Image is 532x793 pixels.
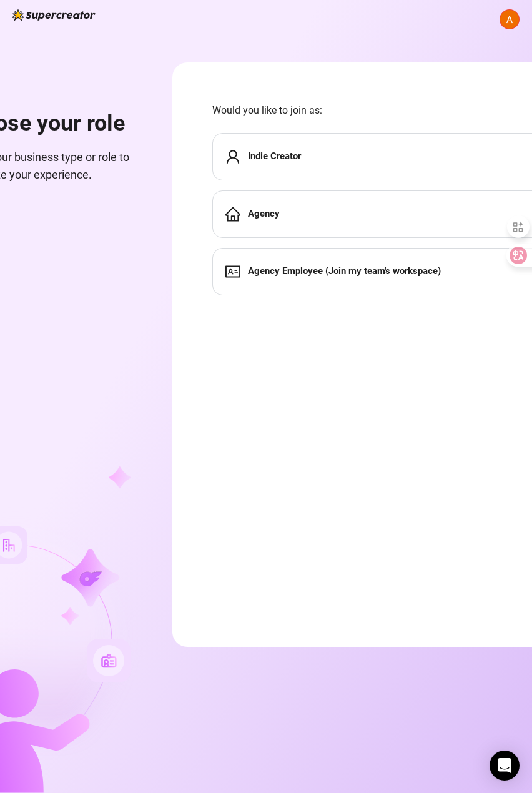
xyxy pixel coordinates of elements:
img: ACg8ocJoF-Z1kD9Oe7firpZc728--XPV5Nvo2q195PGTEqsh1t3Jbg=s96-c [500,10,519,29]
strong: Agency Employee (Join my team's workspace) [248,265,441,277]
strong: Agency [248,208,280,219]
div: Open Intercom Messenger [490,751,520,781]
span: home [225,207,240,222]
span: user [225,149,240,164]
span: idcard [225,264,240,279]
img: logo [12,9,96,21]
strong: Indie Creator [248,150,301,162]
